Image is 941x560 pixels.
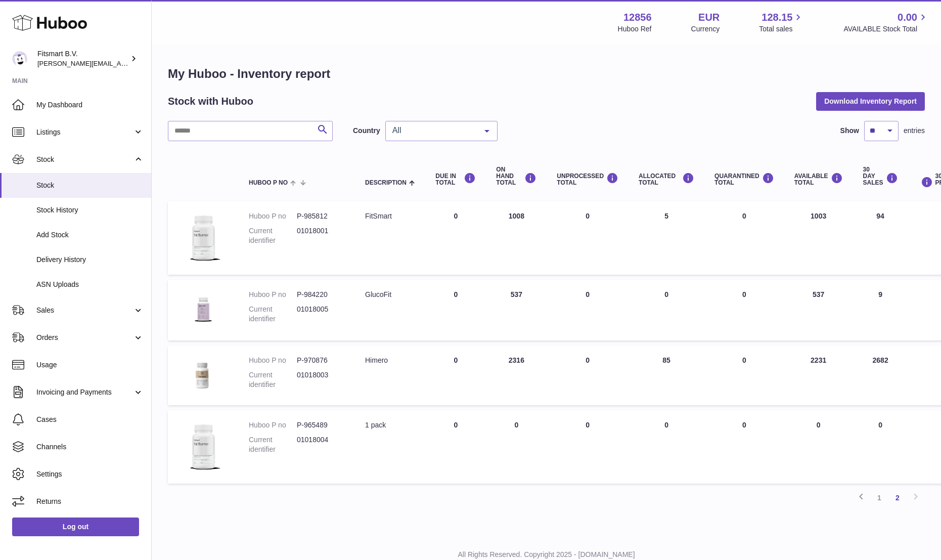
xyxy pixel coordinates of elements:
dt: Current identifier [249,305,297,324]
img: product image [178,290,229,328]
span: Stock History [36,205,144,215]
span: All [390,125,477,136]
span: Settings [36,469,144,479]
td: 2682 [853,346,908,405]
a: 0.00 AVAILABLE Stock Total [843,11,929,34]
span: Description [365,180,407,186]
td: 5 [629,201,704,275]
strong: EUR [698,11,720,24]
dd: P-970876 [297,356,345,365]
td: 0 [547,201,629,275]
dd: P-985812 [297,211,345,221]
td: 2231 [784,346,853,405]
span: Stock [36,155,133,164]
div: DUE IN TOTAL [435,173,476,186]
td: 0 [547,410,629,484]
span: AVAILABLE Stock Total [843,24,929,34]
td: 0 [629,280,704,340]
dd: 01018004 [297,435,345,454]
div: 1 pack [365,420,415,430]
label: Show [840,126,859,136]
div: GlucoFit [365,290,415,299]
span: Listings [36,127,133,137]
span: [PERSON_NAME][EMAIL_ADDRESS][DOMAIN_NAME] [37,59,203,67]
dd: P-984220 [297,290,345,299]
td: 0 [486,410,547,484]
a: 2 [888,489,907,507]
label: Country [353,126,380,136]
dt: Current identifier [249,226,297,245]
span: 0.00 [898,11,917,24]
a: 128.15 Total sales [759,11,804,34]
td: 0 [425,346,486,405]
span: Total sales [759,24,804,34]
div: FitSmart [365,211,415,221]
div: 30 DAY SALES [863,166,898,187]
span: Usage [36,360,144,370]
span: Add Stock [36,230,144,240]
td: 1003 [784,201,853,275]
span: Stock [36,181,144,190]
dt: Huboo P no [249,420,297,430]
button: Download Inventory Report [816,92,925,110]
td: 1008 [486,201,547,275]
div: AVAILABLE Total [794,173,843,186]
div: ON HAND Total [496,166,536,187]
a: Log out [12,518,139,536]
dt: Current identifier [249,435,297,454]
span: Orders [36,333,133,342]
div: QUARANTINED Total [714,173,774,186]
div: Currency [691,24,720,34]
td: 0 [547,280,629,340]
img: product image [178,211,229,262]
span: 0 [742,356,746,364]
div: UNPROCESSED Total [557,173,618,186]
span: 128.15 [761,11,792,24]
dd: P-965489 [297,420,345,430]
td: 0 [425,280,486,340]
dt: Huboo P no [249,211,297,221]
span: Returns [36,497,144,506]
dt: Current identifier [249,370,297,390]
td: 0 [425,410,486,484]
td: 2316 [486,346,547,405]
td: 85 [629,346,704,405]
td: 0 [547,346,629,405]
td: 0 [784,410,853,484]
span: 0 [742,290,746,298]
span: Channels [36,442,144,452]
h2: Stock with Huboo [168,95,253,108]
span: Huboo P no [249,180,288,186]
img: product image [178,356,229,393]
span: My Dashboard [36,100,144,110]
a: 1 [870,489,888,507]
dd: 01018003 [297,370,345,390]
td: 0 [853,410,908,484]
div: Himero [365,356,415,365]
span: 0 [742,212,746,220]
span: Sales [36,306,133,315]
td: 9 [853,280,908,340]
strong: 12856 [623,11,652,24]
img: jonathan@leaderoo.com [12,51,27,66]
span: entries [904,126,925,136]
span: Invoicing and Payments [36,387,133,397]
span: ASN Uploads [36,280,144,289]
td: 537 [784,280,853,340]
p: All Rights Reserved. Copyright 2025 - [DOMAIN_NAME] [160,550,933,559]
dd: 01018001 [297,226,345,245]
span: 0 [742,421,746,429]
dd: 01018005 [297,305,345,324]
dt: Huboo P no [249,356,297,365]
td: 0 [425,201,486,275]
dt: Huboo P no [249,290,297,299]
h1: My Huboo - Inventory report [168,66,925,82]
div: ALLOCATED Total [639,173,694,186]
div: Huboo Ref [618,24,652,34]
td: 94 [853,201,908,275]
span: Cases [36,415,144,424]
td: 537 [486,280,547,340]
td: 0 [629,410,704,484]
img: product image [178,420,229,471]
div: Fitsmart B.V. [37,49,128,68]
